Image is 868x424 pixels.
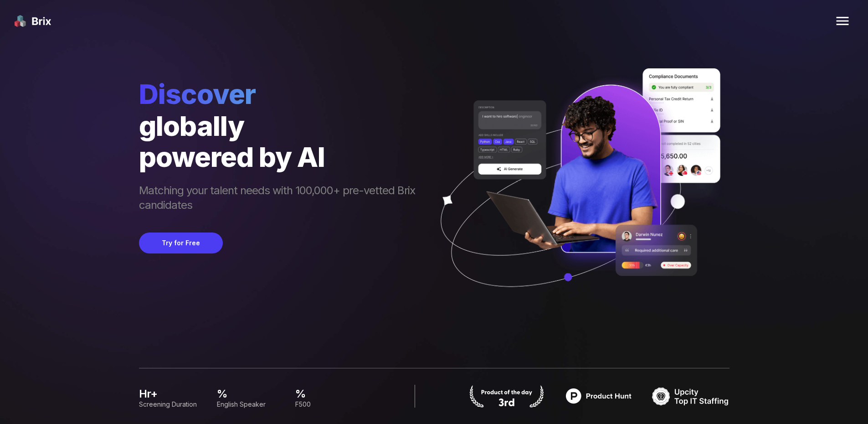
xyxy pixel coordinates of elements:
[139,78,424,110] span: Discover
[139,141,424,172] div: powered by AI
[217,387,284,401] span: %
[217,399,284,409] div: English Speaker
[424,68,729,314] img: ai generate
[139,233,223,253] button: Try for Free
[652,385,729,408] img: TOP IT STAFFING
[295,387,362,401] span: %
[139,183,424,214] span: Matching your talent needs with 100,000+ pre-vetted Brix candidates
[295,399,362,409] div: F500
[139,399,206,409] div: Screening duration
[468,385,545,408] img: product hunt badge
[560,385,637,408] img: product hunt badge
[139,110,424,141] div: globally
[139,387,206,401] span: hr+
